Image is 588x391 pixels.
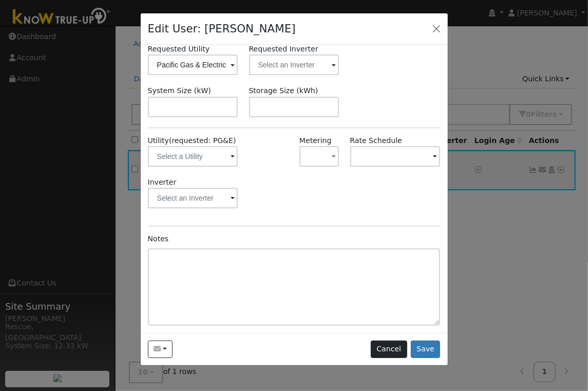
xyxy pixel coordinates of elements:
[148,135,236,146] label: Utility
[249,55,339,75] input: Select an Inverter
[148,234,169,244] label: Notes
[249,44,339,55] label: Requested Inverter
[249,85,318,96] label: Storage Size (kWh)
[148,44,238,55] label: Requested Utility
[299,135,332,146] label: Metering
[350,135,402,146] label: Rate Schedule
[169,136,236,145] span: (requested: PG&E)
[148,21,296,37] h4: Edit User: [PERSON_NAME]
[411,341,441,358] button: Save
[148,55,238,75] input: Select a Utility
[148,188,238,208] input: Select an Inverter
[148,341,173,358] button: ryhan111@gmail.com
[148,146,238,167] input: Select a Utility
[148,85,211,96] label: System Size (kW)
[148,177,177,188] label: Inverter
[371,341,407,358] button: Cancel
